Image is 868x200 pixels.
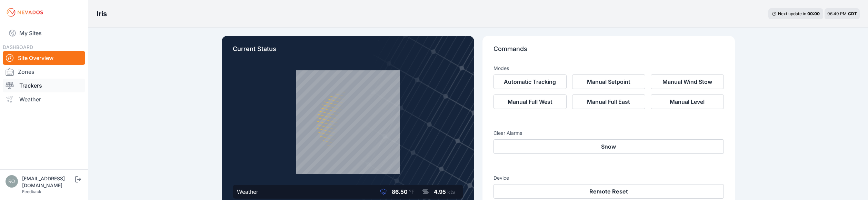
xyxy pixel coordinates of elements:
span: °F [409,188,415,195]
a: Trackers [3,79,85,92]
button: Snow [493,139,724,154]
span: 06:40 PM [827,11,847,16]
div: Weather [237,188,258,196]
div: [EMAIL_ADDRESS][DOMAIN_NAME] [22,175,74,189]
span: DASHBOARD [3,44,33,50]
a: Weather [3,92,85,106]
button: Manual Level [651,94,724,109]
p: Commands [493,44,724,59]
a: Zones [3,65,85,79]
button: Automatic Tracking [493,74,567,89]
button: Manual Wind Stow [651,74,724,89]
div: 00 : 00 [807,11,820,17]
a: My Sites [3,25,85,41]
a: Site Overview [3,51,85,65]
h3: Clear Alarms [493,130,724,137]
button: Manual Full West [493,94,567,109]
span: Next update in [778,11,806,16]
h3: Iris [97,9,107,19]
span: 86.50 [392,188,408,195]
p: Current Status [233,44,463,59]
h3: Device [493,174,724,181]
h3: Modes [493,65,509,72]
span: 4.95 [434,188,446,195]
button: Manual Setpoint [572,74,645,89]
span: CDT [848,11,857,16]
img: Nevados [6,7,44,18]
nav: Breadcrumb [97,5,107,23]
button: Manual Full East [572,94,645,109]
img: rono@prim.com [6,175,18,188]
span: kts [447,188,455,195]
a: Feedback [22,189,41,194]
button: Remote Reset [493,184,724,199]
